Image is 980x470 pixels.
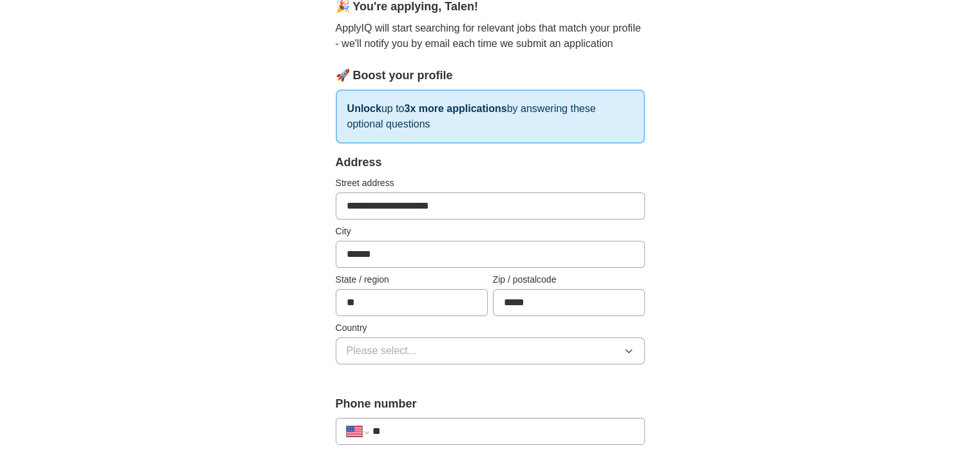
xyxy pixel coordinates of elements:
label: State / region [336,273,488,287]
div: 🚀 Boost your profile [336,67,645,84]
p: up to by answering these optional questions [336,89,645,144]
p: ApplyIQ will start searching for relevant jobs that match your profile - we'll notify you by emai... [336,21,645,52]
div: Address [336,154,645,171]
label: City [336,225,645,238]
label: Phone number [336,395,645,413]
strong: Unlock [347,103,381,114]
label: Country [336,321,645,335]
strong: 3x more applications [404,103,506,114]
label: Street address [336,176,645,190]
label: Zip / postalcode [493,273,645,287]
button: Please select... [336,337,645,364]
span: Please select... [347,343,417,359]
